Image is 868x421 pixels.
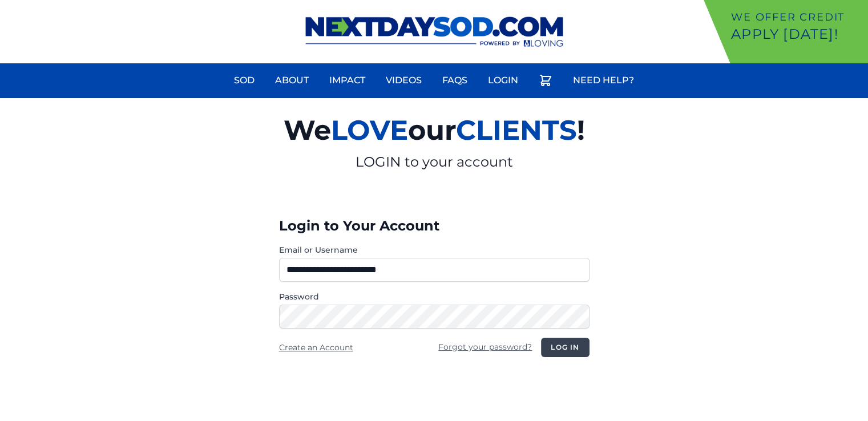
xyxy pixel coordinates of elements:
[279,291,590,302] label: Password
[268,67,316,94] a: About
[541,338,589,357] button: Log in
[566,67,641,94] a: Need Help?
[331,114,408,147] span: LOVE
[151,153,717,171] p: LOGIN to your account
[438,342,532,352] a: Forgot your password?
[227,67,261,94] a: Sod
[379,67,429,94] a: Videos
[435,67,474,94] a: FAQs
[731,25,863,43] p: Apply [DATE]!
[279,244,590,256] label: Email or Username
[279,217,590,235] h3: Login to Your Account
[456,114,577,147] span: CLIENTS
[481,67,525,94] a: Login
[279,342,353,353] a: Create an Account
[731,9,863,25] p: We offer Credit
[151,107,717,153] h2: We our !
[322,67,372,94] a: Impact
